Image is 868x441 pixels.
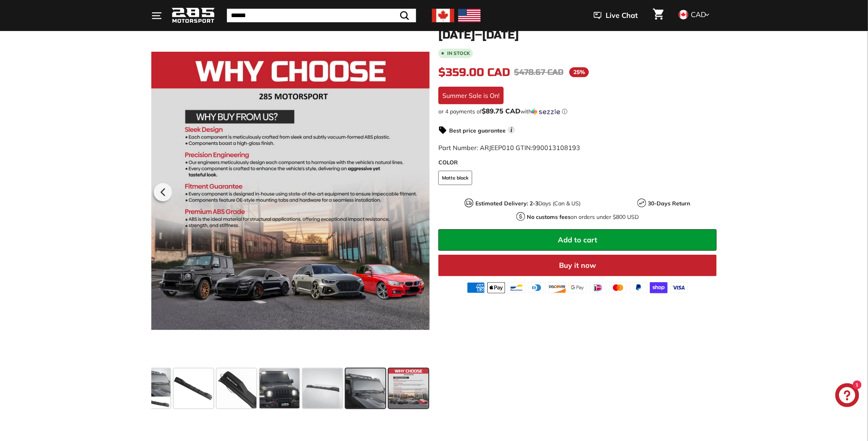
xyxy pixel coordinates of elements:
[475,200,538,207] strong: Estimated Delivery: 2-3
[558,235,597,244] span: Add to cart
[438,87,504,104] div: Summer Sale is On!
[548,282,566,293] img: discover
[589,282,607,293] img: ideal
[438,17,717,41] h1: LED Front Roof Spoiler – Jeep Wrangler JL [DATE]–[DATE]
[487,282,505,293] img: apple_pay
[833,383,862,409] inbox-online-store-chat: Shopify online store chat
[691,10,706,19] span: CAD
[438,144,580,152] span: Part Number: ARJEEP010 GTIN:
[467,282,485,293] img: american_express
[482,107,520,115] span: $89.75 CAD
[527,213,639,221] p: on orders under $800 USD
[447,51,470,56] b: In stock
[438,255,717,276] button: Buy it now
[532,108,560,115] img: Sezzle
[227,9,416,22] input: Search
[650,282,668,293] img: shopify_pay
[449,127,506,134] strong: Best price guarantee
[569,282,586,293] img: google_pay
[514,67,563,77] span: $478.67 CAD
[527,213,571,220] strong: No customs fees
[438,107,717,115] div: or 4 payments of with
[528,282,546,293] img: diners_club
[609,282,627,293] img: master
[438,158,717,167] label: COLOR
[171,6,215,25] img: Logo_285_Motorsport_areodynamics_components
[508,282,526,293] img: bancontact
[670,282,688,293] img: visa
[532,144,580,152] span: 990013108193
[648,2,669,29] a: Cart
[438,229,717,251] button: Add to cart
[569,67,589,77] span: 25%
[606,10,638,21] span: Live Chat
[508,126,515,134] span: i
[438,66,510,79] span: $359.00 CAD
[648,200,690,207] strong: 30-Days Return
[629,282,647,293] img: paypal
[583,6,648,25] button: Live Chat
[475,199,581,208] p: Days (Can & US)
[438,107,717,115] div: or 4 payments of$89.75 CADwithSezzle Click to learn more about Sezzle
